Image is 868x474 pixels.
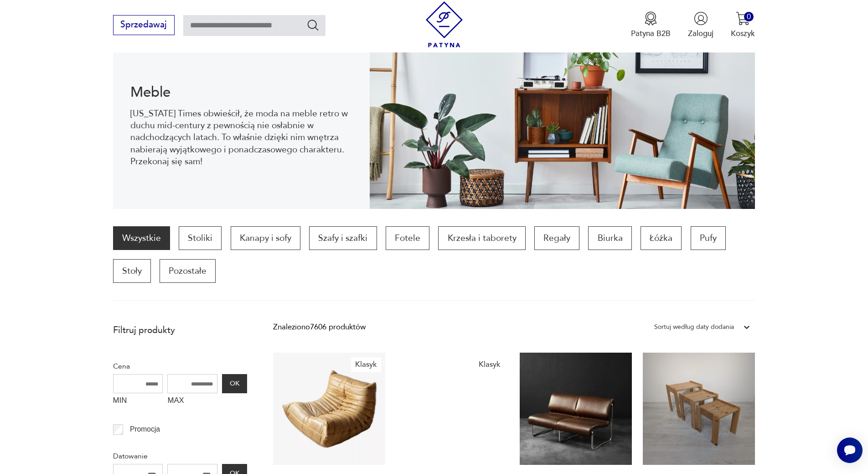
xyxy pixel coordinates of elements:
a: Kanapy i sofy [231,226,300,250]
a: Stoły [113,259,151,283]
button: OK [222,374,247,393]
p: Zaloguj [688,28,713,39]
button: Zaloguj [688,11,713,39]
a: Regały [534,226,579,250]
a: Krzesła i taborety [438,226,525,250]
button: Sprzedawaj [113,15,175,35]
img: Ikonka użytkownika [694,11,708,26]
h1: Meble [130,86,352,99]
a: Ikona medaluPatyna B2B [631,11,671,39]
img: Ikona medalu [644,11,658,26]
img: Meble [370,45,755,209]
a: Szafy i szafki [309,226,377,250]
a: Biurka [588,226,631,250]
p: Koszyk [731,28,755,39]
a: Wszystkie [113,226,170,250]
div: Znaleziono 7606 produktów [273,321,366,333]
p: Promocja [130,423,160,435]
button: Patyna B2B [631,11,671,39]
img: Ikona koszyka [736,11,750,26]
p: Cena [113,360,247,372]
img: Patyna - sklep z meblami i dekoracjami vintage [421,1,467,47]
a: Łóżka [641,226,682,250]
p: Datowanie [113,450,247,462]
a: Pufy [691,226,726,250]
label: MIN [113,393,163,411]
p: Patyna B2B [631,28,671,39]
label: MAX [167,393,217,411]
a: Stoliki [179,226,222,250]
iframe: Smartsupp widget button [837,438,863,463]
div: 0 [744,12,754,21]
a: Sprzedawaj [113,22,175,29]
p: Filtruj produkty [113,324,247,336]
div: Sortuj według daty dodania [654,321,734,333]
button: 0Koszyk [731,11,755,39]
p: [US_STATE] Times obwieścił, że moda na meble retro w duchu mid-century z pewnością nie osłabnie w... [130,108,352,168]
a: Pozostałe [160,259,216,283]
a: Fotele [386,226,429,250]
button: Szukaj [306,18,320,31]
